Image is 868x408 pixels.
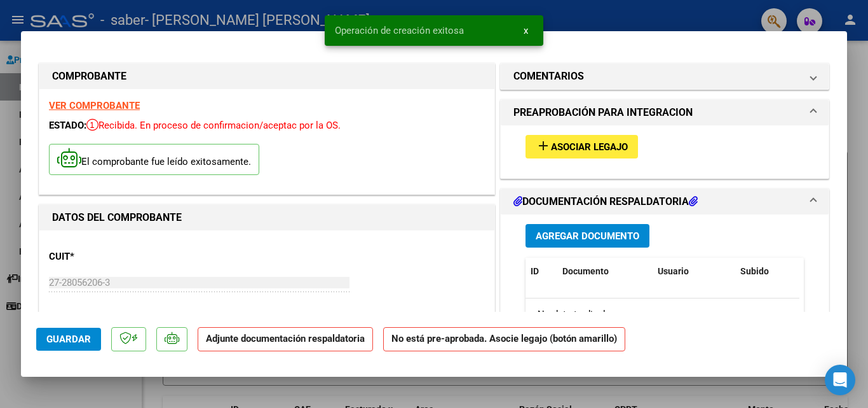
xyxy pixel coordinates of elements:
p: CUIT [49,250,180,264]
span: Asociar Legajo [551,141,628,153]
span: Subido [740,266,769,276]
span: Usuario [658,266,689,276]
strong: DATOS DEL COMPROBANTE [52,211,182,223]
button: Guardar [36,328,101,351]
div: No data to display [526,299,799,330]
div: Open Intercom Messenger [825,365,855,395]
span: ID [531,266,539,276]
h1: DOCUMENTACIÓN RESPALDATORIA [513,194,698,209]
p: El comprobante fue leído exitosamente. [49,144,259,175]
mat-expansion-panel-header: PREAPROBACIÓN PARA INTEGRACION [501,100,829,125]
datatable-header-cell: Acción [799,258,862,285]
datatable-header-cell: ID [526,258,557,285]
span: ESTADO: [49,120,86,131]
button: Asociar Legajo [526,135,638,158]
span: x [524,25,528,36]
mat-icon: add [536,138,551,153]
h1: COMENTARIOS [513,69,584,84]
mat-expansion-panel-header: DOCUMENTACIÓN RESPALDATORIA [501,189,829,215]
mat-expansion-panel-header: COMENTARIOS [501,64,829,89]
span: Operación de creación exitosa [335,24,464,37]
strong: Adjunte documentación respaldatoria [206,333,365,344]
span: Documento [562,266,609,276]
datatable-header-cell: Documento [557,258,653,285]
a: VER COMPROBANTE [49,100,140,111]
datatable-header-cell: Usuario [653,258,735,285]
datatable-header-cell: Subido [735,258,799,285]
span: Recibida. En proceso de confirmacion/aceptac por la OS. [86,120,341,131]
button: x [513,19,538,42]
strong: No está pre-aprobada. Asocie legajo (botón amarillo) [383,327,625,352]
div: PREAPROBACIÓN PARA INTEGRACION [501,125,829,178]
button: Agregar Documento [526,224,649,248]
h1: PREAPROBACIÓN PARA INTEGRACION [513,105,693,120]
span: Guardar [46,334,91,345]
strong: COMPROBANTE [52,70,126,82]
span: Agregar Documento [536,230,639,242]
